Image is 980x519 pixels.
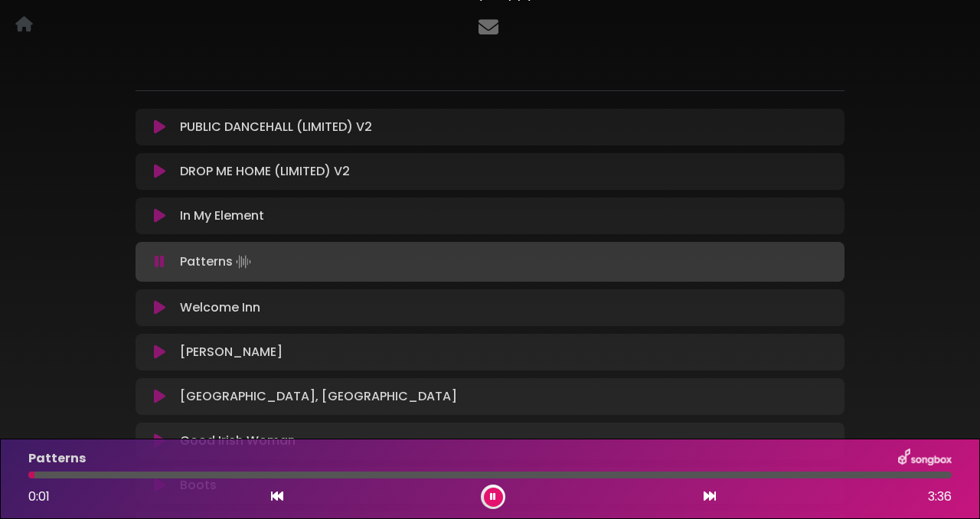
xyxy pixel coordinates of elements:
[928,488,952,506] span: 3:36
[180,207,264,225] p: In My Element
[180,432,296,450] p: Good Irish Woman
[28,488,50,505] span: 0:01
[180,387,457,406] p: [GEOGRAPHIC_DATA], [GEOGRAPHIC_DATA]
[898,449,952,468] img: songbox-logo-white.png
[180,118,372,136] p: PUBLIC DANCEHALL (LIMITED) V2
[233,251,254,273] img: waveform4.gif
[180,162,350,181] p: DROP ME HOME (LIMITED) V2
[180,299,260,317] p: Welcome Inn
[180,343,283,361] p: [PERSON_NAME]
[28,449,86,468] p: Patterns
[180,251,254,273] p: Patterns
